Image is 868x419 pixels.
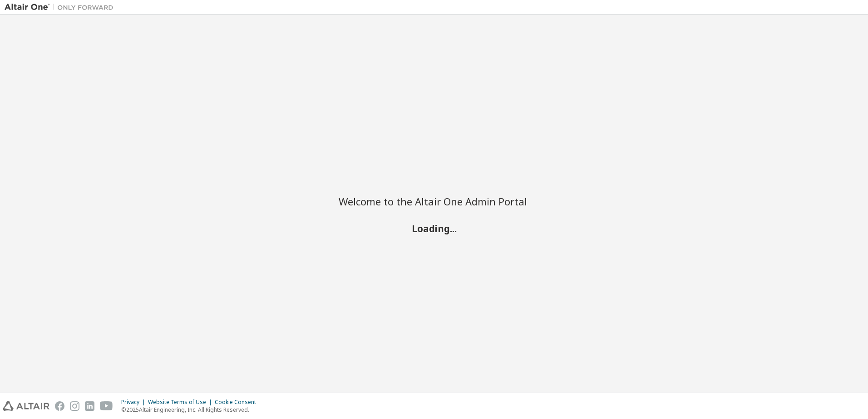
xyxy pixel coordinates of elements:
[121,399,148,406] div: Privacy
[5,3,118,12] img: Altair One
[215,399,261,406] div: Cookie Consent
[339,195,529,208] h2: Welcome to the Altair One Admin Portal
[70,401,79,411] img: instagram.svg
[148,399,215,406] div: Website Terms of Use
[85,401,94,411] img: linkedin.svg
[3,401,49,411] img: altair_logo.svg
[339,223,529,234] h2: Loading...
[121,406,261,414] p: © 2025 Altair Engineering, Inc. All Rights Reserved.
[100,401,113,411] img: youtube.svg
[55,401,64,411] img: facebook.svg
